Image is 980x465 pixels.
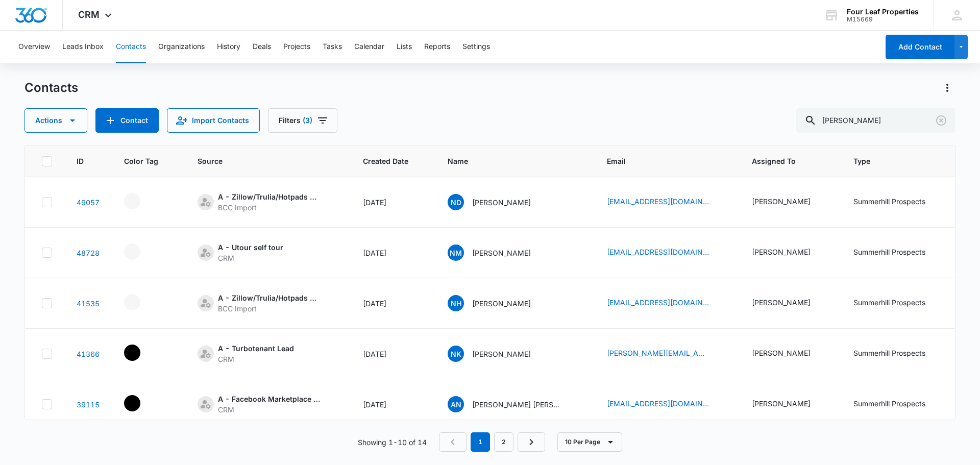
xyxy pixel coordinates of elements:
[198,242,302,263] div: Source - [object Object] - Select to Edit Field
[752,247,829,259] div: Assigned To - Adam Schoenborn - Select to Edit Field
[607,196,727,208] div: Email - nicholenash11@hotmail.com - Select to Edit Field
[218,202,320,213] div: BCC Import
[752,348,829,360] div: Assigned To - Kelly Mursch - Select to Edit Field
[77,400,100,409] a: Navigate to contact details page for Amber Nichole Atkinson
[448,194,549,210] div: Name - Nichole Devries - Select to Edit Field
[472,399,564,410] p: [PERSON_NAME] [PERSON_NAME]
[77,249,100,257] a: Navigate to contact details page for Nichole Mckindles
[607,156,713,166] span: Email
[124,345,159,361] div: - - Select to Edit Field
[471,432,490,452] em: 1
[218,292,320,303] div: A - Zillow/Trulia/Hotpads Rent Connect
[78,9,100,20] span: CRM
[448,346,464,362] span: NK
[853,348,944,360] div: Type - Summerhill Prospects - Select to Edit Field
[752,196,811,207] div: [PERSON_NAME]
[198,191,338,213] div: Source - [object Object] - Select to Edit Field
[198,292,338,314] div: Source - [object Object] - Select to Edit Field
[462,31,490,63] button: Settings
[62,31,104,63] button: Leads Inbox
[448,396,464,412] span: AN
[124,395,159,411] div: - - Select to Edit Field
[853,348,925,358] div: Summerhill Prospects
[853,156,929,166] span: Type
[448,295,464,311] span: NH
[752,247,811,257] div: [PERSON_NAME]
[853,297,925,308] div: Summerhill Prospects
[218,354,294,364] div: CRM
[303,117,312,124] span: (3)
[853,196,925,207] div: Summerhill Prospects
[847,8,919,16] div: account name
[358,437,427,448] p: Showing 1-10 of 14
[424,31,450,63] button: Reports
[24,108,87,133] button: Actions
[448,194,464,210] span: ND
[95,108,159,133] button: Add Contact
[198,394,338,415] div: Source - [object Object] - Select to Edit Field
[253,31,271,63] button: Deals
[853,196,944,208] div: Type - Summerhill Prospects - Select to Edit Field
[607,297,727,309] div: Email - hilliardnichole1@gmail.com - Select to Edit Field
[77,299,100,308] a: Navigate to contact details page for Nichole Hilliard
[198,343,312,364] div: Source - [object Object] - Select to Edit Field
[752,297,811,308] div: [PERSON_NAME]
[472,197,531,208] p: [PERSON_NAME]
[354,31,384,63] button: Calendar
[363,248,423,258] div: [DATE]
[472,298,531,309] p: [PERSON_NAME]
[124,243,159,260] div: - - Select to Edit Field
[853,247,925,257] div: Summerhill Prospects
[363,298,423,309] div: [DATE]
[397,31,412,63] button: Lists
[494,432,513,452] a: Page 2
[796,108,955,133] input: Search Contacts
[472,248,531,258] p: [PERSON_NAME]
[363,399,423,410] div: [DATE]
[218,404,320,415] div: CRM
[218,303,320,314] div: BCC Import
[124,193,159,209] div: - - Select to Edit Field
[77,350,100,358] a: Navigate to contact details page for Nichole Knight
[607,247,727,259] div: Email - nsizemore07@gmail.com - Select to Edit Field
[607,348,709,358] a: [PERSON_NAME][EMAIL_ADDRESS][DOMAIN_NAME]
[363,156,408,166] span: Created Date
[557,432,622,452] button: 10 Per Page
[607,398,709,409] a: [EMAIL_ADDRESS][DOMAIN_NAME]
[607,297,709,308] a: [EMAIL_ADDRESS][DOMAIN_NAME]
[363,197,423,208] div: [DATE]
[218,253,283,263] div: CRM
[218,343,294,354] div: A - Turbotenant Lead
[24,80,78,95] h1: Contacts
[158,31,205,63] button: Organizations
[752,398,829,410] div: Assigned To - Kelly Mursch - Select to Edit Field
[439,432,545,452] nav: Pagination
[607,398,727,410] div: Email - bostonnjorge94@icloud.com - Select to Edit Field
[752,156,814,166] span: Assigned To
[124,294,159,310] div: - - Select to Edit Field
[752,196,829,208] div: Assigned To - Adam Schoenborn - Select to Edit Field
[933,112,949,129] button: Clear
[217,31,240,63] button: History
[124,156,158,166] span: Color Tag
[77,156,85,166] span: ID
[448,244,549,261] div: Name - Nichole Mckindles - Select to Edit Field
[283,31,310,63] button: Projects
[886,35,954,59] button: Add Contact
[448,156,568,166] span: Name
[853,247,944,259] div: Type - Summerhill Prospects - Select to Edit Field
[518,432,545,452] a: Next Page
[198,156,324,166] span: Source
[853,297,944,309] div: Type - Summerhill Prospects - Select to Edit Field
[607,247,709,257] a: [EMAIL_ADDRESS][DOMAIN_NAME]
[853,398,944,410] div: Type - Summerhill Prospects - Select to Edit Field
[752,297,829,309] div: Assigned To - Kelly Mursch - Select to Edit Field
[218,242,283,253] div: A - Utour self tour
[752,398,811,409] div: [PERSON_NAME]
[363,349,423,359] div: [DATE]
[847,16,919,23] div: account id
[472,349,531,359] p: [PERSON_NAME]
[853,398,925,409] div: Summerhill Prospects
[448,244,464,261] span: NM
[607,348,727,360] div: Email - nichole@mittenmisfits.org - Select to Edit Field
